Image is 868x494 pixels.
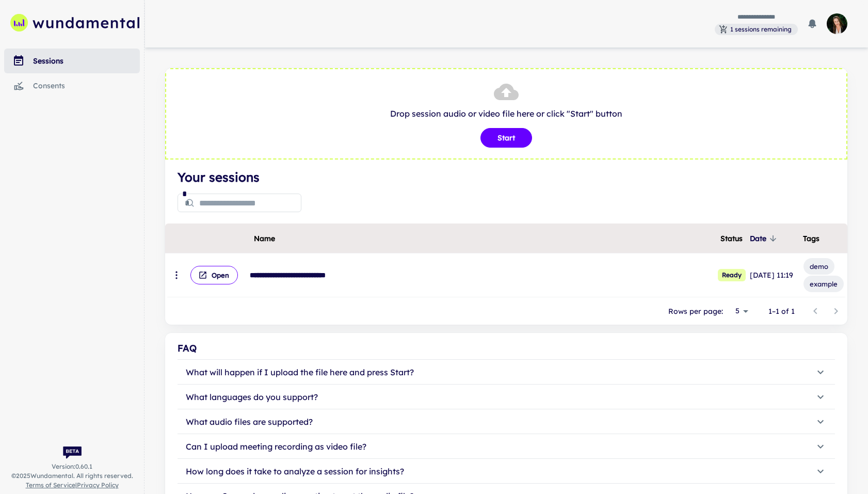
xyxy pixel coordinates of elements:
p: How long does it take to analyze a session for insights? [186,465,404,477]
span: Date [750,232,780,245]
button: What audio files are supported? [178,409,835,434]
p: Can I upload meeting recording as video file? [186,440,366,453]
a: You have 1 sessions remaining. Subscribe to get more. [715,23,798,36]
span: Version: 0.60.1 [52,462,92,471]
h4: Your sessions [178,168,835,186]
span: Ready [718,269,746,281]
a: sessions [4,49,140,73]
div: 5 [727,304,752,318]
p: What will happen if I upload the file here and press Start? [186,366,414,378]
span: Tags [803,232,819,245]
td: [DATE] 11:19 [748,253,801,297]
span: Status [720,232,743,245]
button: What will happen if I upload the file here and press Start? [178,360,835,385]
button: Can I upload meeting recording as video file? [178,434,835,459]
button: Open [190,266,238,284]
p: What languages do you support? [186,391,318,403]
span: | [26,481,119,490]
button: How long does it take to analyze a session for insights? [178,459,835,484]
div: consents [33,80,140,91]
p: Rows per page: [668,306,723,317]
a: Terms of Service [26,481,75,489]
p: 1–1 of 1 [768,306,795,317]
button: What languages do you support? [178,385,835,409]
a: Privacy Policy [77,481,119,489]
p: What audio files are supported? [186,416,313,428]
img: photoURL [827,13,847,34]
span: © 2025 Wundamental. All rights reserved. [11,471,133,481]
span: You have 1 sessions remaining. Subscribe to get more. [715,24,798,34]
div: sessions [33,55,140,67]
a: consents [4,73,140,98]
span: demo [803,261,834,272]
div: FAQ [178,341,835,356]
span: 1 sessions remaining [726,25,796,34]
span: example [803,279,844,289]
div: scrollable content [165,224,847,297]
button: Start [480,128,532,148]
p: Drop session audio or video file here or click "Start" button [176,107,836,120]
span: Name [254,232,275,245]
